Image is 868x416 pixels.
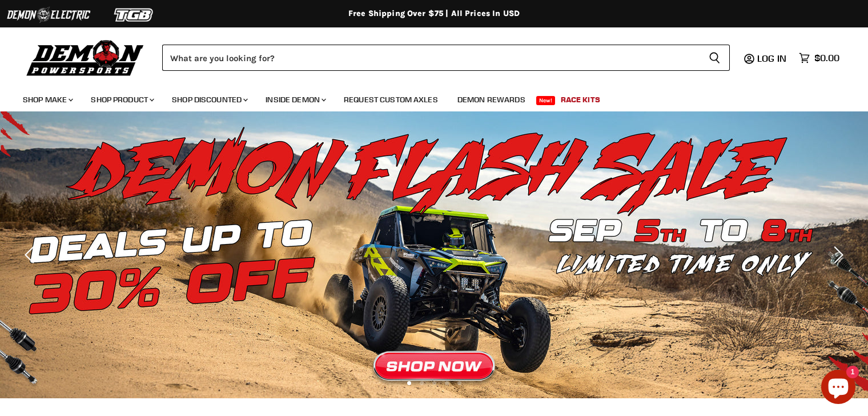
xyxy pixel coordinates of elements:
span: $0.00 [814,53,839,63]
button: Previous [20,243,43,266]
span: New! [536,96,556,105]
ul: Main menu [14,83,837,111]
img: Demon Powersports [23,37,148,78]
a: Shop Discounted [163,88,255,111]
input: Search [162,45,700,71]
a: Shop Make [14,88,80,111]
a: Inside Demon [257,88,333,111]
span: Log in [757,53,786,64]
li: Page dot 5 [457,381,461,385]
button: Next [825,243,848,266]
li: Page dot 1 [407,381,411,385]
a: Request Custom Axles [335,88,447,111]
inbox-online-store-chat: Shopify online store chat [818,370,859,407]
a: Log in [752,53,793,63]
a: Demon Rewards [449,88,534,111]
li: Page dot 3 [432,381,436,385]
li: Page dot 2 [420,381,424,385]
li: Page dot 4 [445,381,449,385]
img: Demon Electric Logo 2 [6,4,91,26]
a: Race Kits [552,88,609,111]
form: Product [162,45,730,71]
a: $0.00 [793,50,845,66]
img: TGB Logo 2 [91,4,177,26]
a: Shop Product [82,88,161,111]
button: Search [700,45,730,71]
